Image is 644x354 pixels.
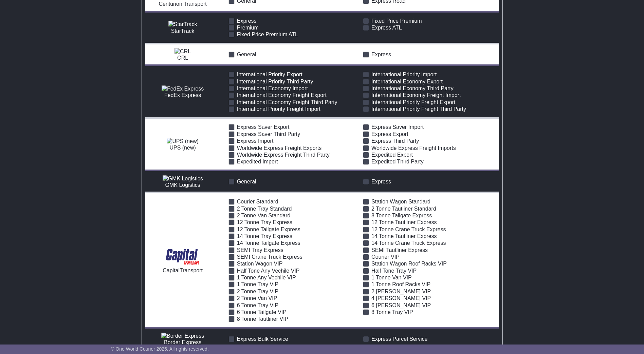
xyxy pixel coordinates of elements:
span: Express Saver Import [371,124,424,130]
span: International Economy Third Party [371,85,454,91]
span: 1 Tonne Van VIP [371,275,412,280]
span: 6 Tonne Tray VIP [237,302,278,308]
span: Express ATL [371,25,402,31]
span: Express Third Party [371,138,419,144]
span: Premium [237,25,259,31]
img: StarTrack [168,21,197,27]
div: FedEx Express [149,92,217,98]
span: International Economy Freight Export [237,92,327,98]
span: Express Import [237,138,274,144]
span: General [237,179,256,184]
span: Express [371,52,391,57]
img: FedEx Express [162,85,204,92]
img: CRL [174,48,191,55]
span: 8 Tonne Tray VIP [371,309,413,315]
span: Expedited Import [237,159,278,164]
span: Express Saver Export [237,124,290,130]
span: International Priority Freight Export [371,99,455,105]
span: 8 Tonne Tailgate Express [371,213,432,218]
div: GMK Logistics [149,182,217,188]
span: International Priority Export [237,72,302,77]
span: 2 Tonne Tautliner Standard [371,206,436,212]
span: Express Saver Third Party [237,131,300,137]
span: Fixed Price Premium ATL [237,32,298,37]
span: International Economy Freight Import [371,92,461,98]
span: International Priority Third Party [237,79,313,84]
span: Station Wagon Standard [371,199,430,204]
span: International Priority Import [371,72,437,77]
div: UPS (new) [149,144,217,151]
span: SEMI Tautliner Express [371,247,428,253]
span: Express Bulk Service [237,336,288,342]
span: Expedited Export [371,152,413,158]
div: CRL [149,55,217,61]
span: © One World Courier 2025. All rights reserved. [111,346,209,352]
span: International Economy Import [237,85,308,91]
span: International Economy Freight Third Party [237,99,337,105]
span: Expedited Third Party [371,159,424,164]
div: Border Express [149,339,217,346]
span: Courier VIP [371,254,400,260]
span: Worldwide Express Freight Third Party [237,152,330,158]
span: Courier Standard [237,199,278,204]
img: GMK Logistics [163,175,203,182]
span: Station Wagon Roof Racks VIP [371,261,447,267]
span: Half Tone Tray VIP [371,268,417,274]
span: Half Tone Any Vechile VIP [237,268,300,274]
span: 12 Tonne Crane Truck Express [371,227,446,232]
span: 1 Tonne Roof Racks VIP [371,281,430,287]
span: International Priority Freight Third Party [371,106,466,112]
div: StarTrack [149,28,217,34]
span: Express Parcel Service [371,336,427,342]
span: Worldwide Express Freight Exports [237,145,322,151]
span: 1 Tonne Tray VIP [237,281,278,287]
span: 14 Tonne Crane Truck Express [371,240,446,246]
span: Express Export [371,131,408,137]
span: General [237,52,256,57]
div: CapitalTransport [149,267,217,274]
span: International Economy Export [371,79,443,84]
span: Express [371,179,391,184]
span: 2 Tonne Van VIP [237,295,277,301]
span: 14 Tonne Tailgate Express [237,240,300,246]
span: Station Wagon VIP [237,261,283,267]
img: UPS (new) [167,138,198,144]
span: 6 Tonne Tailgate VIP [237,309,287,315]
span: 14 Tonne Tautliner Express [371,233,437,239]
span: 12 Tonne Tray Express [237,219,292,225]
span: 2 Tonne Tray VIP [237,289,278,294]
span: International Priority Freight Import [237,106,320,112]
span: 4 [PERSON_NAME] VIP [371,295,431,301]
span: SEMI Crane Truck Express [237,254,302,260]
span: Fixed Price Premium [371,18,422,24]
span: SEMI Tray Express [237,247,283,253]
span: 2 Tonne Tray Standard [237,206,292,212]
span: Express [237,18,257,24]
span: 8 Tonne Tautliner VIP [237,316,289,322]
img: Border Express [161,333,204,339]
span: 2 [PERSON_NAME] VIP [371,289,431,294]
div: Centurion Transport [149,1,217,7]
span: 6 [PERSON_NAME] VIP [371,302,431,308]
img: CapitalTransport [163,247,203,267]
span: 2 Tonne Van Standard [237,213,291,218]
span: 12 Tonne Tailgate Express [237,227,300,232]
span: 14 Tonne Tray Express [237,233,292,239]
span: 1 Tonne Any Vechile VIP [237,275,296,280]
span: Worldwide Express Freight Imports [371,145,456,151]
span: 12 Tonne Tautliner Express [371,219,437,225]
